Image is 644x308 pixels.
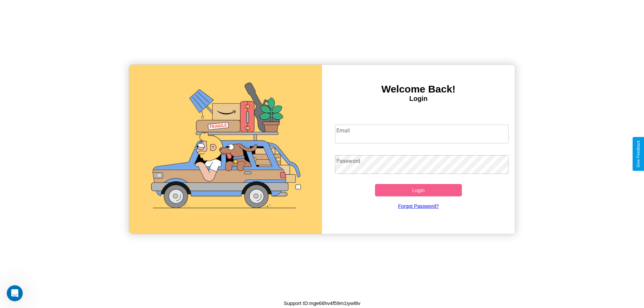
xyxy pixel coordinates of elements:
[284,299,360,308] p: Support ID: mge66hv4f59m1iywl8v
[7,285,23,301] iframe: Intercom live chat
[332,196,505,215] a: Forgot Password?
[322,95,515,103] h4: Login
[636,140,641,168] div: Give Feedback
[375,184,462,196] button: Login
[129,65,322,234] img: gif
[322,83,515,95] h3: Welcome Back!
